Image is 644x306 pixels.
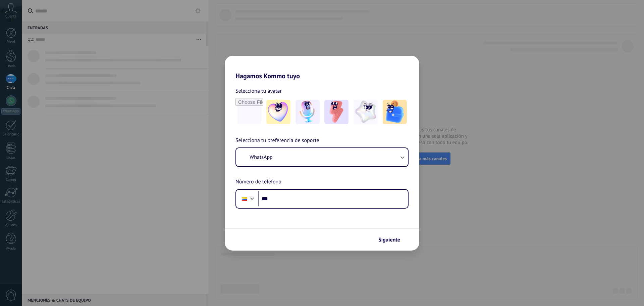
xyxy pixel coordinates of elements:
img: -2.jpeg [296,100,320,124]
img: -1.jpeg [266,100,290,124]
img: -5.jpeg [383,100,407,124]
img: -3.jpeg [324,100,348,124]
button: Siguiente [375,234,409,246]
div: Colombia: + 57 [238,192,251,206]
span: Número de teléfono [235,178,281,186]
span: Selecciona tu preferencia de soporte [235,136,319,145]
h2: Hagamos Kommo tuyo [225,56,419,80]
button: WhatsApp [236,148,408,166]
span: Siguiente [378,237,400,242]
img: -4.jpeg [354,100,378,124]
span: Selecciona tu avatar [235,87,282,95]
span: WhatsApp [250,154,273,161]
